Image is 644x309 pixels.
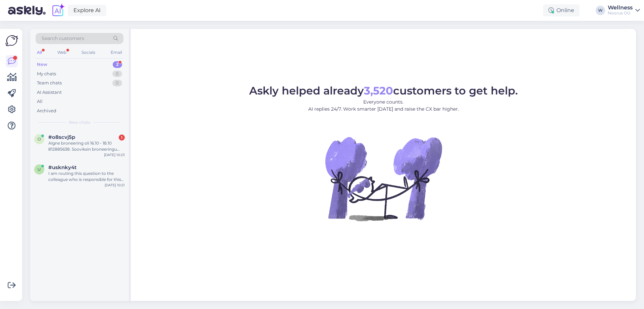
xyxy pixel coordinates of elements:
div: All [37,98,43,105]
div: 0 [112,71,122,77]
div: [DATE] 10:21 [105,183,125,188]
div: [DATE] 10:23 [104,152,125,157]
div: My chats [37,71,56,77]
div: AI Assistant [37,89,62,96]
div: 2 [113,61,122,68]
span: New chats [69,119,90,125]
div: Online [543,4,580,16]
div: Noorus OÜ [608,10,633,16]
span: #o8scvj5p [48,134,75,140]
b: 3,520 [364,84,393,97]
div: I am routing this question to the colleague who is responsible for this topic. The reply might ta... [48,170,125,183]
div: Algne broneering oli 16.10 - 18.10 812885638. Sooviksin broneeringu muuta järgnevalt 16.10 - 17.1... [48,140,125,152]
div: Email [109,48,123,57]
p: Everyone counts. AI replies 24/7. Work smarter [DATE] and raise the CX bar higher. [249,99,518,113]
span: Search customers [42,35,84,42]
span: Askly helped already customers to get help. [249,84,518,97]
img: explore-ai [51,3,65,17]
div: 0 [112,80,122,86]
span: o [38,137,41,142]
div: W [596,6,605,15]
a: WellnessNoorus OÜ [608,5,640,16]
div: Archived [37,108,56,114]
div: Team chats [37,80,62,86]
div: Web [56,48,68,57]
div: 1 [119,134,125,141]
div: All [36,48,43,57]
a: Explore AI [68,5,106,16]
div: Socials [80,48,97,57]
div: Wellness [608,5,633,10]
span: #usknky4t [48,164,76,170]
img: No Chat active [323,118,444,239]
span: u [38,167,41,172]
div: New [37,61,47,68]
img: Askly Logo [5,34,18,47]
